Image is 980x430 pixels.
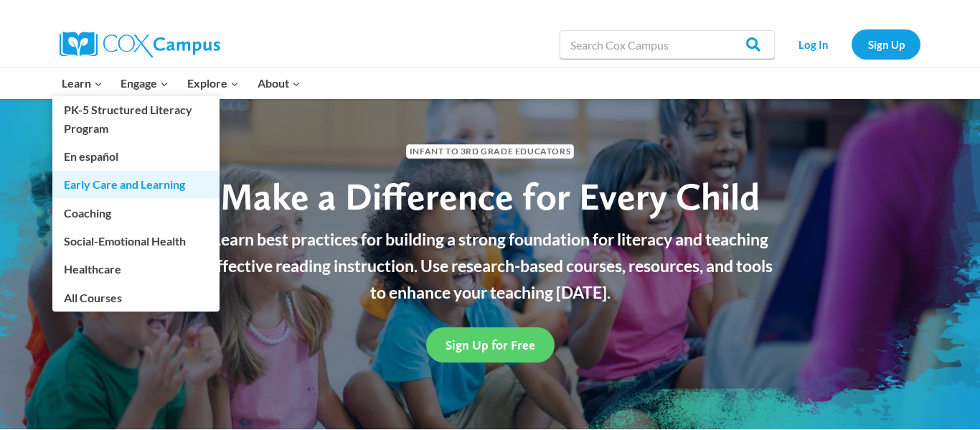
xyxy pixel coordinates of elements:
[52,171,220,198] a: Early Care and Learning
[178,68,248,98] button: Child menu of Explore
[852,29,920,59] a: Sign Up
[112,68,179,98] button: Child menu of Engage
[52,228,220,255] a: Social-Emotional Health
[52,68,112,98] button: Child menu of Learn
[248,68,310,98] button: Child menu of About
[199,226,781,305] p: Learn best practices for building a strong foundation for literacy and teaching effective reading...
[52,68,309,98] nav: Primary Navigation
[782,29,844,59] a: Log In
[60,32,220,57] img: Cox Campus
[560,30,775,59] input: Search Cox Campus
[52,284,220,311] a: All Courses
[426,327,555,363] a: Sign Up for Free
[52,96,220,142] a: PK-5 Structured Literacy Program
[52,143,220,170] a: En español
[406,144,574,158] span: Infant to 3rd Grade Educators
[52,256,220,283] a: Healthcare
[220,174,760,219] span: Make a Difference for Every Child
[446,337,535,352] span: Sign Up for Free
[782,29,920,59] nav: Secondary Navigation
[52,199,220,226] a: Coaching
